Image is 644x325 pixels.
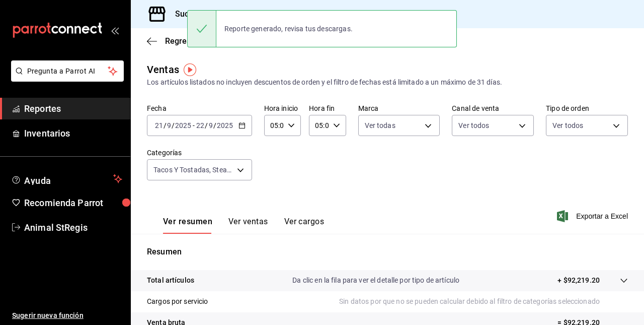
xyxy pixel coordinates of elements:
a: Pregunta a Parrot AI [7,73,124,84]
p: + $92,219.20 [557,275,600,286]
button: Ver ventas [228,217,268,234]
p: Cargos por servicio [147,296,208,307]
input: -- [196,121,205,129]
span: Regresar [165,36,198,46]
span: Ver todas [365,120,395,131]
input: -- [208,121,213,129]
span: Pregunta a Parrot AI [27,66,108,77]
span: Tacos Y Tostadas, Steak And Fries, Sopas, Sashimis, Postres, Omakase, Nigiris, Members Only, Maki... [153,165,233,175]
span: - [193,121,195,129]
p: Sin datos por que no se pueden calcular debido al filtro de categorías seleccionado [339,296,628,307]
span: Ver todos [552,120,583,131]
div: Los artículos listados no incluyen descuentos de orden y el filtro de fechas está limitado a un m... [147,77,628,88]
font: Animal StRegis [24,222,88,233]
font: Inventarios [24,128,70,139]
font: Ver resumen [163,217,212,227]
input: ---- [175,121,192,129]
label: Categorías [147,149,252,156]
label: Canal de venta [452,105,534,112]
label: Marca [358,105,440,112]
font: Recomienda Parrot [24,198,103,208]
button: open_drawer_menu [111,26,119,34]
span: / [213,121,216,129]
div: Reporte generado, revisa tus descargas. [216,18,361,40]
font: Reportes [24,103,61,114]
font: Sugerir nueva función [12,311,84,319]
input: ---- [216,121,233,129]
input: -- [154,121,164,129]
p: Da clic en la fila para ver el detalle por tipo de artículo [292,275,459,286]
button: Exportar a Excel [559,210,628,222]
label: Hora inicio [264,105,301,112]
div: Ventas [147,62,179,77]
img: Marcador de información sobre herramientas [184,63,196,76]
span: / [172,121,175,129]
font: Exportar a Excel [576,212,628,220]
span: Ver todos [458,120,489,131]
span: Ayuda [24,173,109,185]
p: Resumen [147,246,628,258]
label: Hora fin [309,105,346,112]
button: Regresar [147,36,198,46]
p: Total artículos [147,275,194,286]
h3: Sucursal: Animal ([GEOGRAPHIC_DATA]) [167,8,325,20]
button: Ver cargos [284,217,325,234]
input: -- [167,121,172,129]
span: / [205,121,208,129]
label: Fecha [147,105,252,112]
div: Pestañas de navegación [163,217,324,234]
label: Tipo de orden [546,105,628,112]
button: Pregunta a Parrot AI [11,60,124,82]
span: / [164,121,167,129]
